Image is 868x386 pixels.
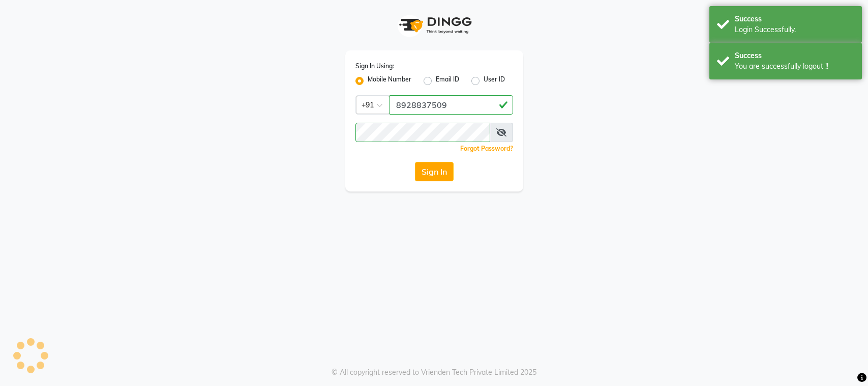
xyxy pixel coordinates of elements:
label: Mobile Number [368,75,411,87]
div: Success [735,14,854,24]
button: Sign In [415,162,454,181]
a: Forgot Password? [460,145,513,152]
div: You are successfully logout !! [735,61,854,72]
input: Username [355,123,490,142]
iframe: chat widget [825,345,858,376]
input: Username [390,95,513,115]
div: Success [735,50,854,61]
div: Login Successfully. [735,24,854,35]
label: Sign In Using: [355,62,394,71]
img: logo1.svg [394,10,475,40]
label: User ID [484,75,505,87]
label: Email ID [436,75,459,87]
